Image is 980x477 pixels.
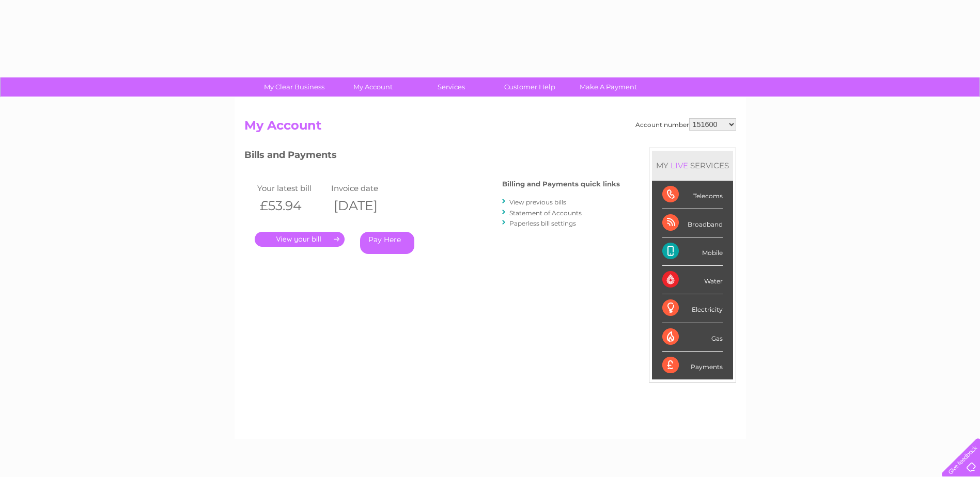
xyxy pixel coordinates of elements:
[662,352,723,379] div: Payments
[502,180,620,188] h4: Billing and Payments quick links
[244,148,620,166] h3: Bills and Payments
[329,195,403,216] th: [DATE]
[409,77,494,97] a: Services
[509,198,566,206] a: View previous bills
[255,181,329,195] td: Your latest bill
[329,181,403,195] td: Invoice date
[662,181,723,209] div: Telecoms
[662,266,723,294] div: Water
[487,77,572,97] a: Customer Help
[662,237,723,266] div: Mobile
[509,209,582,217] a: Statement of Accounts
[662,209,723,237] div: Broadband
[252,77,337,97] a: My Clear Business
[255,232,345,247] a: .
[360,232,414,254] a: Pay Here
[662,323,723,352] div: Gas
[566,77,651,97] a: Make A Payment
[652,151,733,180] div: MY SERVICES
[662,294,723,323] div: Electricity
[509,219,576,227] a: Paperless bill settings
[244,118,736,138] h2: My Account
[330,77,415,97] a: My Account
[255,195,329,216] th: £53.94
[635,118,736,131] div: Account number
[668,161,690,170] div: LIVE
